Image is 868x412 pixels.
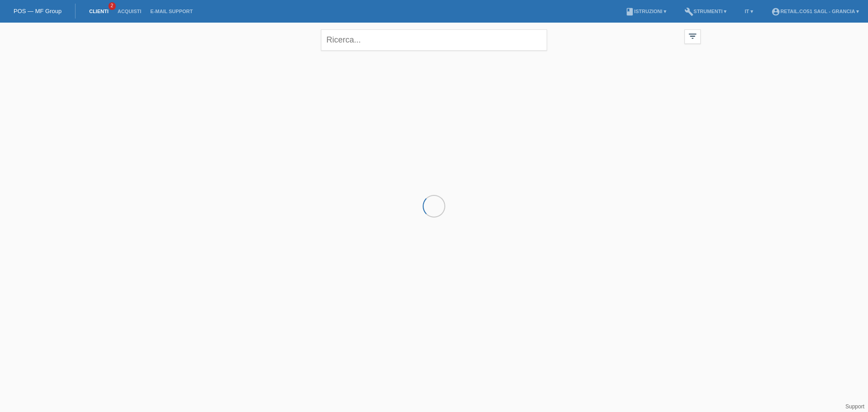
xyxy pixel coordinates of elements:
a: Clienti [85,9,113,14]
a: Acquisti [113,9,146,14]
i: filter_list [688,31,698,41]
a: buildStrumenti ▾ [680,9,731,14]
input: Ricerca... [321,29,547,51]
a: E-mail Support [146,9,198,14]
a: account_circleRetail.Co51 Sagl - Grancia ▾ [767,9,863,14]
a: Support [845,403,864,410]
a: bookIstruzioni ▾ [621,9,671,14]
a: IT ▾ [740,9,758,14]
i: build [684,7,693,16]
i: book [625,7,634,16]
i: account_circle [771,7,780,16]
a: POS — MF Group [14,8,61,14]
span: 2 [108,2,116,10]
